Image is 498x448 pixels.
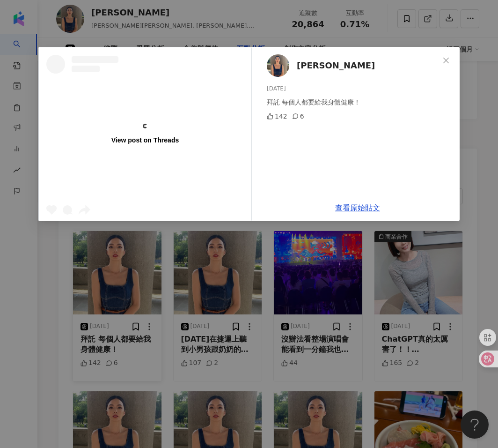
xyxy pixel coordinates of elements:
div: 6 [292,111,304,121]
span: close [442,57,450,64]
div: 拜託 每個人都要給我身體健康！ [267,97,452,107]
a: View post on Threads [39,47,251,221]
div: View post on Threads [111,136,179,144]
a: KOL Avatar[PERSON_NAME] [267,54,439,77]
span: [PERSON_NAME] [297,59,375,72]
a: 查看原始貼文 [335,203,380,212]
img: KOL Avatar [267,54,289,77]
div: [DATE] [267,84,452,93]
div: 142 [267,111,287,121]
button: Close [437,51,455,70]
